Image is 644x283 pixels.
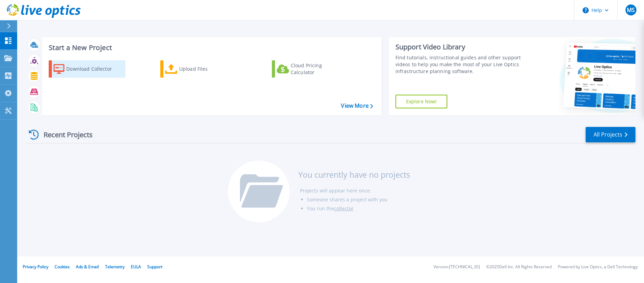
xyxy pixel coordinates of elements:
[49,44,373,51] h3: Start a New Project
[307,195,410,204] li: Someone shares a project with you
[486,265,552,269] li: © 2025 Dell Inc. All Rights Reserved
[179,62,234,76] div: Upload Files
[131,264,141,270] a: EULA
[105,264,125,270] a: Telemetry
[26,126,102,143] div: Recent Projects
[160,60,237,78] a: Upload Files
[627,7,635,13] span: MS
[334,205,354,212] a: collector
[76,264,99,270] a: Ads & Email
[49,60,125,78] a: Download Collector
[558,265,638,269] li: Powered by Live Optics, a Dell Technology
[341,103,373,109] a: View More
[395,54,521,75] div: Find tutorials, instructional guides and other support videos to help you make the most of your L...
[434,265,480,269] li: Version: [TECHNICAL_ID]
[147,264,162,270] a: Support
[395,95,448,108] a: Explore Now!
[300,186,410,195] li: Projects will appear here once:
[395,43,521,51] div: Support Video Library
[272,60,348,78] a: Cloud Pricing Calculator
[23,264,48,270] a: Privacy Policy
[66,62,121,76] div: Download Collector
[586,127,635,142] a: All Projects
[307,204,410,213] li: You run the
[55,264,70,270] a: Cookies
[291,62,346,76] div: Cloud Pricing Calculator
[298,171,410,178] h3: You currently have no projects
